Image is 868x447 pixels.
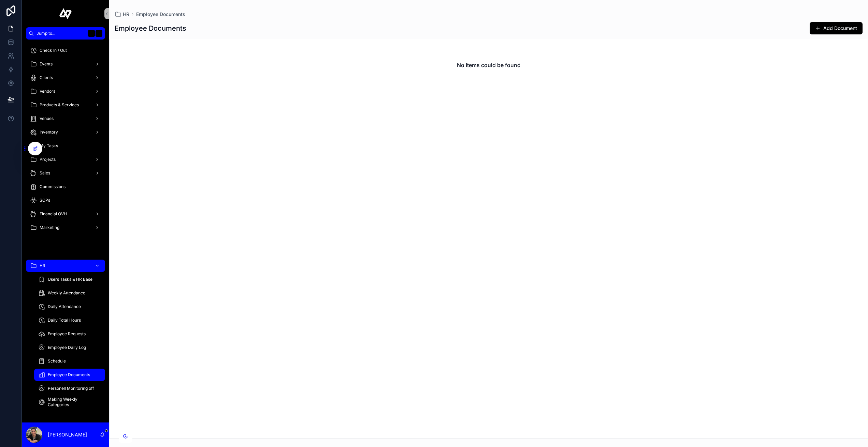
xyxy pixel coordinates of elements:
[34,355,105,367] a: Schedule
[457,61,521,69] h2: No items could be found
[115,24,186,33] h1: Employee Documents
[48,290,85,296] span: Weekly Attendance
[26,221,105,234] a: Marketing
[48,331,86,337] span: Employee Requests
[34,273,105,286] a: Users Tasks & HR Base
[26,260,105,272] a: HR
[34,382,105,395] a: Personell Monitoring off
[48,318,81,323] span: Daily Total Hours
[40,48,67,53] span: Check In / Out
[40,61,53,67] span: Events
[48,386,94,391] span: Personell Monitoring off
[26,167,105,179] a: Sales
[34,341,105,354] a: Employee Daily Log
[40,184,66,189] span: Commissions
[37,31,85,36] span: Jump to...
[48,431,87,438] p: [PERSON_NAME]
[115,11,129,18] a: HR
[136,11,185,18] a: Employee Documents
[40,143,58,149] span: My Tasks
[34,314,105,326] a: Daily Total Hours
[40,198,50,203] span: SOPs
[40,89,55,94] span: Vendors
[26,58,105,70] a: Events
[26,140,105,152] a: My Tasks
[26,153,105,166] a: Projects
[34,396,105,408] a: Making Weekly Categories
[26,44,105,57] a: Check In / Out
[40,116,54,121] span: Venues
[40,263,45,268] span: HR
[26,85,105,97] a: Vendors
[40,102,79,108] span: Products & Services
[40,75,53,80] span: Clients
[40,170,50,176] span: Sales
[48,372,90,377] span: Employee Documents
[59,8,72,19] img: App logo
[34,300,105,313] a: Daily Attendance
[48,345,86,350] span: Employee Daily Log
[34,328,105,340] a: Employee Requests
[26,194,105,206] a: SOPs
[40,129,58,135] span: Inventory
[40,225,59,230] span: Marketing
[48,397,98,407] span: Making Weekly Categories
[22,40,109,422] div: scrollable content
[34,287,105,299] a: Weekly Attendance
[810,22,863,34] button: Add Document
[34,369,105,381] a: Employee Documents
[96,31,102,36] span: K
[26,126,105,138] a: Inventory
[26,27,105,40] button: Jump to...K
[26,208,105,220] a: Financial OVH
[26,181,105,193] a: Commissions
[123,11,129,18] span: HR
[48,304,81,309] span: Daily Attendance
[40,211,67,217] span: Financial OVH
[48,358,66,364] span: Schedule
[26,112,105,125] a: Venues
[26,99,105,111] a: Products & Services
[26,72,105,84] a: Clients
[40,157,56,162] span: Projects
[48,277,92,282] span: Users Tasks & HR Base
